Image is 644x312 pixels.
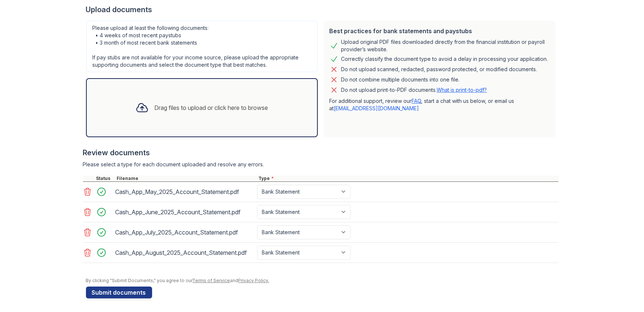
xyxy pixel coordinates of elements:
[437,87,487,93] a: What is print-to-pdf?
[116,206,254,218] div: Cash_App_June_2025_Account_Statement.pdf
[257,176,558,181] div: Type
[83,148,558,158] div: Review documents
[86,21,318,72] div: Please upload at least the following documents: • 4 weeks of most recent paystubs • 3 month of mo...
[412,98,421,104] a: FAQ
[341,86,487,94] p: Do not upload print-to-PDF documents.
[330,27,550,35] div: Best practices for bank statements and paystubs
[116,176,257,181] div: Filename
[86,287,152,298] button: Submit documents
[341,55,548,63] div: Correctly classify the document type to avoid a delay in processing your application.
[341,75,460,84] div: Do not combine multiple documents into one file.
[341,38,550,53] div: Upload original PDF files downloaded directly from the financial institution or payroll provider’...
[86,278,558,284] div: By clicking "Submit Documents," you agree to our and
[330,97,550,112] p: For additional support, review our , start a chat with us below, or email us at
[86,4,558,15] div: Upload documents
[116,247,254,259] div: Cash_App_August_2025_Account_Statement.pdf
[193,278,230,283] a: Terms of Service
[341,65,537,74] div: Do not upload scanned, redacted, password protected, or modified documents.
[155,103,268,112] div: Drag files to upload or click here to browse
[116,186,254,198] div: Cash_App_May_2025_Account_Statement.pdf
[238,278,269,283] a: Privacy Policy.
[95,176,116,181] div: Status
[83,161,558,168] div: Please select a type for each document uploaded and resolve any errors.
[334,105,419,111] a: [EMAIL_ADDRESS][DOMAIN_NAME]
[116,226,254,238] div: Cash_App_July_2025_Account_Statement.pdf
